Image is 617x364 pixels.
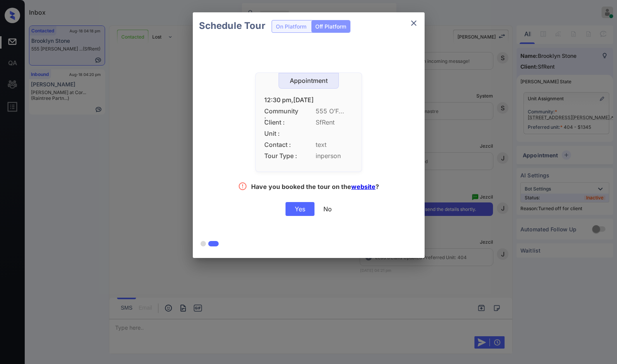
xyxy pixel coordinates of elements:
span: SfRent [316,119,353,126]
button: close [406,15,422,31]
span: text [316,141,353,148]
span: Unit : [264,130,299,137]
span: Client : [264,119,299,126]
div: Yes [286,202,314,216]
span: Tour Type : [264,152,299,160]
div: 12:30 pm,[DATE] [264,96,353,104]
h2: Schedule Tour [193,12,272,39]
div: No [323,205,332,213]
span: 555 O’F... [316,108,353,115]
span: inperson [316,152,353,160]
span: Community : [264,108,299,115]
span: Contact : [264,141,299,148]
div: Appointment [279,77,338,84]
a: website [351,183,376,190]
div: Have you booked the tour on the ? [251,183,379,192]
